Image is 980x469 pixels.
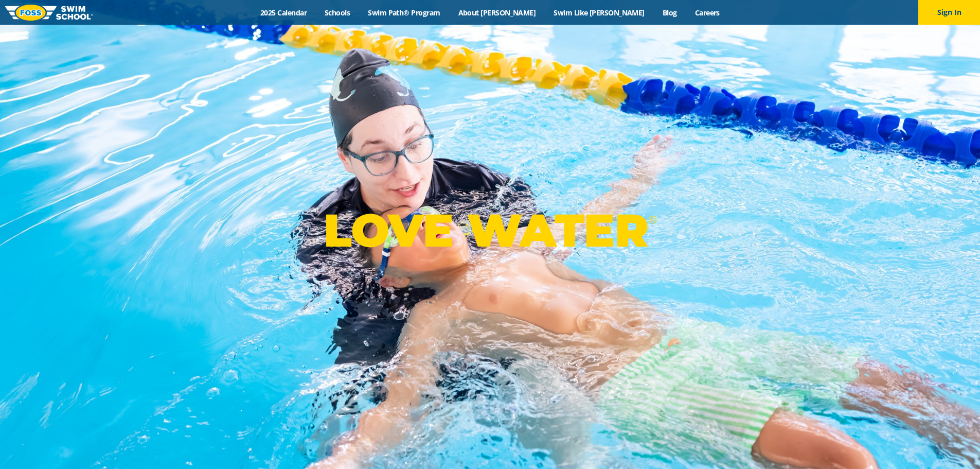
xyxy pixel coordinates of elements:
[648,213,656,226] sup: ®
[324,203,656,258] p: LOVE WATER
[653,8,686,18] a: Blog
[5,5,93,21] img: FOSS Swim School Logo
[449,8,545,18] a: About [PERSON_NAME]
[359,8,449,18] a: Swim Path® Program
[316,8,359,18] a: Schools
[686,8,728,18] a: Careers
[545,8,654,18] a: Swim Like [PERSON_NAME]
[252,8,316,18] a: 2025 Calendar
